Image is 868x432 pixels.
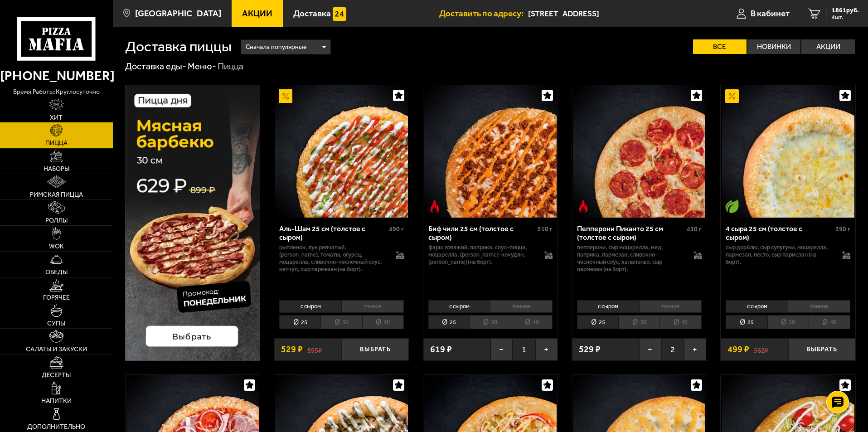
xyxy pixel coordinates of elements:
span: Римская пицца [30,192,83,198]
span: В кабинет [751,9,790,18]
button: − [639,338,661,360]
li: тонкое [490,300,553,313]
span: 1861 руб. [832,7,859,14]
li: с сыром [577,300,639,313]
button: + [535,338,558,360]
span: 390 г [835,225,850,233]
img: 15daf4d41897b9f0e9f617042186c801.svg [333,7,346,21]
li: 30 [470,315,511,329]
img: Акционный [725,89,739,103]
span: Доставка [293,9,331,18]
input: Ваш адрес доставки [528,5,702,22]
li: 40 [659,315,701,329]
span: 499 ₽ [727,345,749,354]
p: пепперони, сыр Моцарелла, мед, паприка, пармезан, сливочно-чесночный соус, халапеньо, сыр пармеза... [577,244,684,273]
span: 619 ₽ [430,345,452,354]
s: 595 ₽ [307,345,322,354]
a: Меню- [188,61,216,72]
a: Острое блюдоПепперони Пиканто 25 см (толстое с сыром) [572,85,707,218]
span: 490 г [389,225,404,233]
img: 4 сыра 25 см (толстое с сыром) [722,85,854,218]
button: − [490,338,513,360]
span: Пицца [45,140,68,146]
span: Салаты и закуски [26,346,87,353]
li: с сыром [726,300,788,313]
span: Наборы [44,166,69,172]
button: + [684,338,706,360]
li: 30 [618,315,659,329]
a: Доставка еды- [125,61,186,72]
button: Выбрать [788,338,855,360]
span: [GEOGRAPHIC_DATA] [135,9,221,18]
span: 529 ₽ [579,345,601,354]
span: 510 г [538,225,553,233]
span: Хит [50,115,63,121]
label: Акции [801,39,855,54]
span: 2 [662,338,684,360]
li: с сыром [428,300,490,313]
li: 30 [767,315,809,329]
span: WOK [49,243,64,250]
span: 4 шт. [832,15,859,20]
li: 30 [320,315,362,329]
li: тонкое [639,300,702,313]
li: тонкое [341,300,404,313]
span: Супы [47,320,65,327]
button: Выбрать [342,338,409,360]
span: Доставить по адресу: [439,9,528,18]
img: Акционный [279,89,292,103]
div: Пицца [218,61,243,73]
a: Острое блюдоБиф чили 25 см (толстое с сыром) [423,85,558,218]
li: 25 [577,315,618,329]
span: Дополнительно [27,424,85,430]
span: Акции [242,9,272,18]
span: Обеды [45,269,68,276]
li: 40 [511,315,553,329]
img: Пепперони Пиканто 25 см (толстое с сыром) [573,85,705,218]
label: Все [693,39,747,54]
span: Напитки [41,398,72,404]
img: Вегетарианское блюдо [725,199,739,213]
label: Новинки [747,39,801,54]
div: Биф чили 25 см (толстое с сыром) [428,224,536,242]
p: цыпленок, лук репчатый, [PERSON_NAME], томаты, огурец, моцарелла, сливочно-чесночный соус, кетчуп... [279,244,387,273]
p: фарш говяжий, паприка, соус-пицца, моцарелла, [PERSON_NAME]-кочудян, [PERSON_NAME] (на борт). [428,244,536,266]
span: Сначала популярные [246,39,306,56]
span: 1 [513,338,535,360]
span: Горячее [43,295,70,301]
p: сыр дорблю, сыр сулугуни, моцарелла, пармезан, песто, сыр пармезан (на борт). [726,244,833,266]
s: 562 ₽ [754,345,768,354]
div: 4 сыра 25 см (толстое с сыром) [726,224,833,242]
span: Десерты [42,372,71,379]
a: АкционныйВегетарианское блюдо4 сыра 25 см (толстое с сыром) [721,85,855,218]
li: 40 [362,315,404,329]
div: Аль-Шам 25 см (толстое с сыром) [279,224,387,242]
a: АкционныйАль-Шам 25 см (толстое с сыром) [274,85,409,218]
li: 25 [726,315,767,329]
li: тонкое [788,300,850,313]
img: Аль-Шам 25 см (толстое с сыром) [275,85,407,218]
li: 25 [428,315,470,329]
span: 529 ₽ [281,345,303,354]
li: 40 [809,315,850,329]
li: 25 [279,315,320,329]
li: с сыром [279,300,341,313]
span: 430 г [687,225,702,233]
span: Роллы [45,218,68,224]
h1: Доставка пиццы [125,39,232,54]
img: Острое блюдо [577,199,590,213]
div: Пепперони Пиканто 25 см (толстое с сыром) [577,224,684,242]
img: Биф чили 25 см (толстое с сыром) [424,85,557,218]
img: Острое блюдо [428,199,441,213]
